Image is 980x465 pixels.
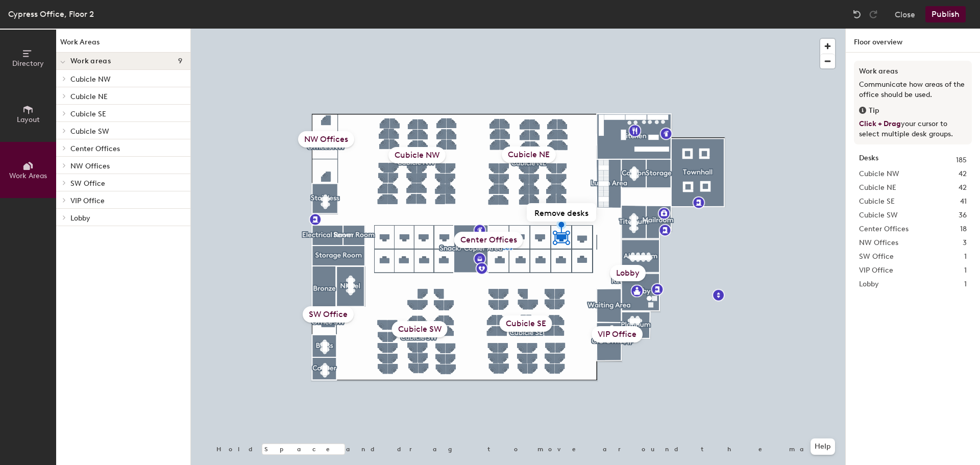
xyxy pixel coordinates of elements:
span: Work Areas [9,172,47,180]
span: Click + Drag [859,119,901,128]
div: Cubicle SW [392,321,448,337]
p: Center Offices [70,141,182,155]
div: Cubicle NW [388,147,446,163]
span: 1 [964,279,967,290]
div: Cubicle NE [502,146,556,163]
div: Tip [859,105,967,116]
span: Cubicle NW [859,168,899,180]
div: Center Offices [454,232,523,248]
span: 1 [964,251,967,262]
span: 42 [959,182,967,193]
p: Communicate how areas of the office should be used. [859,80,967,100]
span: Cubicle NE [859,182,896,193]
p: Cubicle SW [70,124,182,137]
span: Layout [17,115,40,124]
button: Publish [925,6,966,22]
span: 42 [959,168,967,180]
div: NW Offices [298,131,354,148]
img: Redo [868,9,878,19]
span: 41 [960,196,967,207]
p: Cubicle NW [70,72,182,85]
span: 185 [956,155,967,166]
div: Cypress Office, Floor 2 [8,8,94,20]
h1: Work Areas [56,37,190,53]
span: SW Office [859,251,894,262]
p: VIP Office [70,193,182,207]
button: Close [895,6,915,22]
span: 3 [963,237,967,249]
div: Cubicle SE [500,315,552,332]
p: NW Offices [70,159,182,172]
p: Lobby [70,211,182,224]
span: 36 [959,210,967,221]
span: Center Offices [859,224,909,235]
strong: Desks [859,155,878,166]
span: Work areas [70,57,111,65]
span: Cubicle SW [859,210,898,221]
h3: Work areas [859,66,967,77]
h1: Floor overview [846,29,980,53]
img: Undo [852,9,862,19]
div: SW Office [303,306,354,323]
span: 1 [964,265,967,276]
span: Directory [12,59,44,68]
span: NW Offices [859,237,898,249]
p: Cubicle SE [70,107,182,120]
span: Cubicle SE [859,196,895,207]
span: 9 [178,57,182,65]
span: VIP Office [859,265,893,276]
button: Help [811,438,835,455]
p: your cursor to select multiple desk groups. [859,119,967,139]
div: VIP Office [592,326,643,342]
p: SW Office [70,176,182,189]
span: Lobby [859,279,879,290]
div: Lobby [610,265,646,281]
span: 18 [960,224,967,235]
p: Cubicle NE [70,89,182,103]
button: Remove desks [527,203,596,222]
